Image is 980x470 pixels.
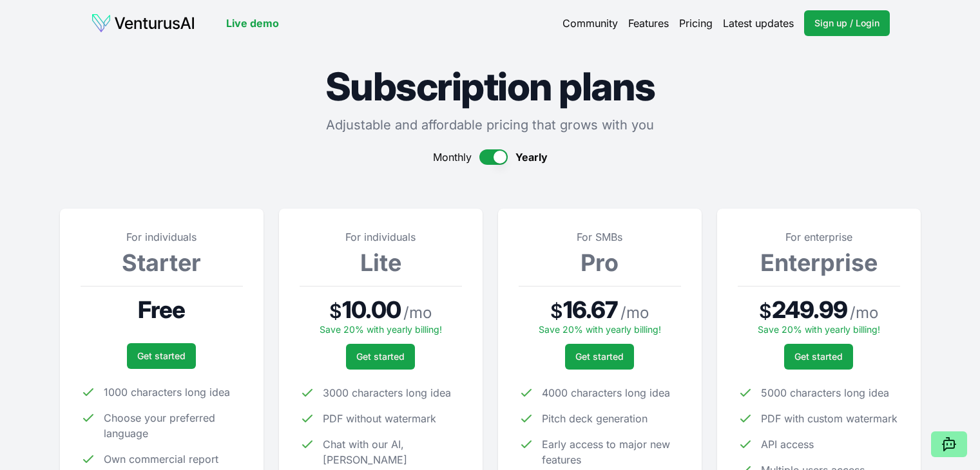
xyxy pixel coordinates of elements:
h3: Pro [519,250,681,276]
a: Pricing [679,15,713,31]
span: Pitch deck generation [542,411,648,426]
span: / mo [403,303,432,323]
p: For enterprise [738,229,900,245]
a: Get started [784,344,853,370]
span: Early access to major new features [542,437,681,467]
span: Sign up / Login [814,17,879,30]
h3: Enterprise [738,250,900,276]
span: Monthly [433,149,472,165]
span: 16.67 [563,297,619,323]
span: Save 20% with yearly billing! [320,324,442,335]
a: Sign up / Login [804,10,890,36]
span: API access [761,437,814,452]
span: Choose your preferred language [104,410,243,441]
span: 10.00 [342,297,401,323]
span: PDF with custom watermark [761,411,898,426]
p: For individuals [81,229,243,245]
a: Features [628,15,669,31]
span: 1000 characters long idea [104,384,230,400]
span: 4000 characters long idea [542,385,670,400]
span: Chat with our AI, [PERSON_NAME] [323,437,462,467]
h3: Lite [300,250,462,276]
a: Get started [346,344,415,370]
p: Adjustable and affordable pricing that grows with you [60,116,921,134]
span: 5000 characters long idea [761,385,889,400]
span: Yearly [515,149,548,165]
img: logo [91,13,195,33]
span: $ [550,299,563,323]
p: For SMBs [519,229,681,245]
h3: Starter [81,250,243,276]
p: For individuals [300,229,462,245]
a: Get started [565,344,634,370]
span: 249.99 [772,297,847,323]
a: Latest updates [723,15,794,31]
span: $ [329,299,342,323]
h1: Subscription plans [60,67,921,106]
a: Community [562,15,618,31]
span: Save 20% with yearly billing! [758,324,880,335]
span: Save 20% with yearly billing! [539,324,661,335]
a: Live demo [226,15,279,31]
span: PDF without watermark [323,411,436,426]
a: Get started [127,343,196,369]
span: $ [759,299,772,323]
span: / mo [850,303,878,323]
span: 3000 characters long idea [323,385,451,400]
span: / mo [620,303,649,323]
span: Free [138,297,185,323]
